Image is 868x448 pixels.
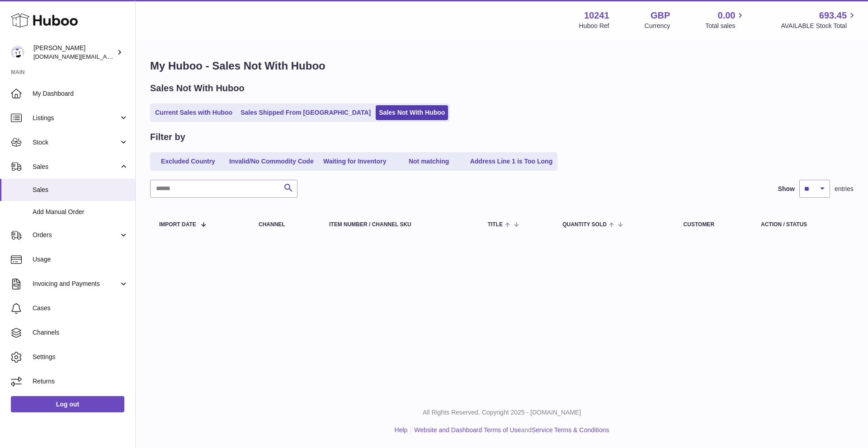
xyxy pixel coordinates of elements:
[33,231,119,239] span: Orders
[718,9,736,22] span: 0.00
[237,105,374,120] a: Sales Shipped From [GEOGRAPHIC_DATA]
[33,163,119,171] span: Sales
[393,154,465,169] a: Not matching
[778,185,795,193] label: Show
[319,154,391,169] a: Waiting for Inventory
[376,105,448,120] a: Sales Not With Huboo
[259,222,311,228] div: Channel
[152,105,236,120] a: Current Sales with Huboo
[33,208,128,216] span: Add Manual Order
[33,377,128,386] span: Returns
[150,59,854,73] h1: My Huboo - Sales Not With Huboo
[33,280,119,288] span: Invoicing and Payments
[329,222,470,228] div: Item Number / Channel SKU
[488,222,503,228] span: Title
[411,426,609,434] li: and
[33,89,128,98] span: My Dashboard
[33,186,128,194] span: Sales
[467,154,556,169] a: Address Line 1 is Too Long
[150,82,245,94] h2: Sales Not With Huboo
[33,44,115,61] div: [PERSON_NAME]
[159,222,196,228] span: Import date
[143,408,861,417] p: All Rights Reserved. Copyright 2025 - [DOMAIN_NAME]
[781,9,857,30] a: 693.45 AVAILABLE Stock Total
[414,426,521,434] a: Website and Dashboard Terms of Use
[33,114,119,122] span: Listings
[152,154,224,169] a: Excluded Country
[645,22,670,30] div: Currency
[684,222,743,228] div: Customer
[150,131,185,143] h2: Filter by
[705,9,745,30] a: 0.00 Total sales
[532,426,609,434] a: Service Terms & Conditions
[761,222,844,228] div: Action / Status
[651,9,670,22] strong: GBP
[33,138,119,147] span: Stock
[11,46,24,59] img: londonaquatics.online@gmail.com
[33,328,128,337] span: Channels
[781,22,857,30] span: AVAILABLE Stock Total
[226,154,317,169] a: Invalid/No Commodity Code
[11,396,124,412] a: Log out
[33,255,128,264] span: Usage
[819,9,847,22] span: 693.45
[584,9,609,22] strong: 10241
[395,426,408,434] a: Help
[835,185,854,193] span: entries
[33,353,128,361] span: Settings
[579,22,609,30] div: Huboo Ref
[33,53,180,60] span: [DOMAIN_NAME][EMAIL_ADDRESS][DOMAIN_NAME]
[562,222,607,228] span: Quantity Sold
[705,22,745,30] span: Total sales
[33,304,128,313] span: Cases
